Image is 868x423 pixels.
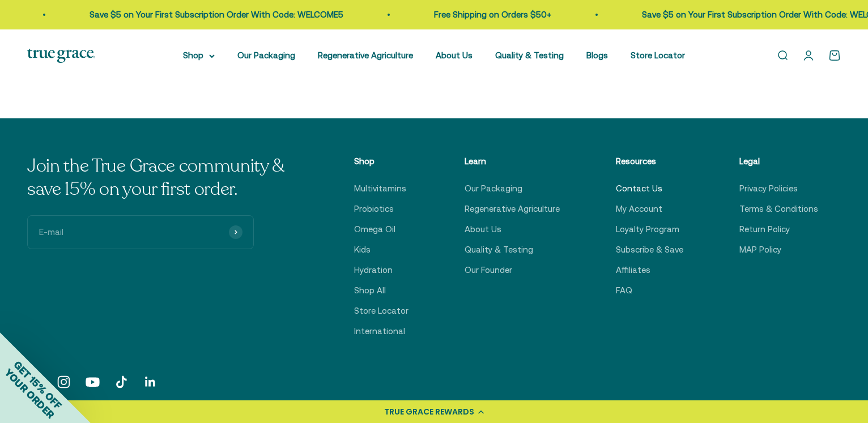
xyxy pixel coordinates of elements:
a: International [354,324,405,338]
a: Free Shipping on Orders $50+ [433,10,551,19]
a: Our Packaging [237,50,295,60]
summary: Shop [183,49,215,62]
span: YOUR ORDER [2,366,57,421]
a: Our Packaging [465,182,522,195]
span: GET 15% OFF [11,358,64,411]
a: Follow on LinkedIn [143,374,158,390]
a: About Us [436,50,473,60]
div: TRUE GRACE REWARDS [384,406,474,418]
a: Store Locator [631,50,685,60]
a: Privacy Policies [739,182,798,195]
a: Return Policy [739,223,790,236]
a: Terms & Conditions [739,202,818,216]
a: Blogs [586,50,608,60]
a: Regenerative Agriculture [465,202,560,216]
a: Subscribe & Save [616,243,683,257]
a: Follow on TikTok [114,374,129,390]
a: Hydration [354,263,393,277]
a: Follow on YouTube [85,374,100,390]
p: Save $5 on Your First Subscription Order With Code: WELCOME5 [89,8,343,22]
a: Kids [354,243,371,257]
a: Shop All [354,284,386,297]
a: Probiotics [354,202,394,216]
a: About Us [465,223,501,236]
p: Shop [354,155,409,168]
a: Regenerative Agriculture [318,50,413,60]
a: Omega Oil [354,223,395,236]
a: Quality & Testing [495,50,564,60]
a: Affiliates [616,263,650,277]
p: Join the True Grace community & save 15% on your first order. [27,155,299,202]
p: Resources [616,155,683,168]
a: Store Locator [354,304,409,318]
a: Our Founder [465,263,512,277]
a: Loyalty Program [616,223,679,236]
p: Legal [739,155,818,168]
a: MAP Policy [739,243,781,257]
a: Multivitamins [354,182,406,195]
a: FAQ [616,284,632,297]
a: Quality & Testing [465,243,533,257]
a: Contact Us [616,182,662,195]
p: Learn [465,155,560,168]
a: My Account [616,202,662,216]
